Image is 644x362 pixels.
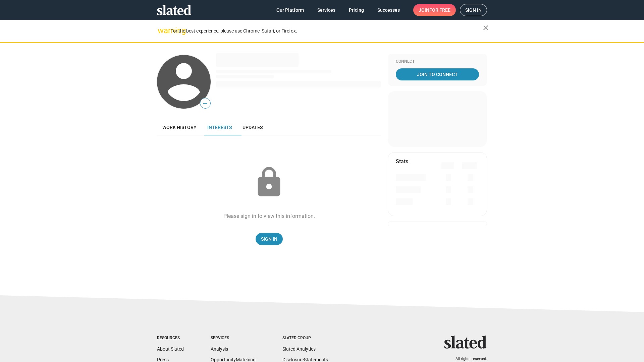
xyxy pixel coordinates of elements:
[157,119,202,135] a: Work history
[349,4,364,16] span: Pricing
[396,68,479,80] a: Join To Connect
[211,346,228,352] a: Analysis
[256,233,283,245] a: Sign In
[429,4,450,16] span: for free
[252,166,286,199] mat-icon: lock
[158,26,166,35] mat-icon: warning
[343,4,369,16] a: Pricing
[372,4,405,16] a: Successes
[202,119,237,135] a: Interests
[211,336,256,341] div: Services
[460,4,487,16] a: Sign in
[243,125,263,130] span: Updates
[377,4,400,16] span: Successes
[157,346,184,352] a: About Slated
[312,4,341,16] a: Services
[261,233,277,245] span: Sign In
[317,4,335,16] span: Services
[157,336,184,341] div: Resources
[282,346,316,352] a: Slated Analytics
[465,4,482,16] span: Sign in
[282,336,328,341] div: Slated Group
[271,4,309,16] a: Our Platform
[413,4,456,16] a: Joinfor free
[237,119,268,135] a: Updates
[276,4,304,16] span: Our Platform
[170,26,483,36] div: For the best experience, please use Chrome, Safari, or Firefox.
[200,99,210,108] span: —
[397,68,478,80] span: Join To Connect
[396,59,479,64] div: Connect
[396,158,408,165] mat-card-title: Stats
[162,125,197,130] span: Work history
[482,24,490,32] mat-icon: close
[207,125,232,130] span: Interests
[223,213,315,220] div: Please sign in to view this information.
[419,4,450,16] span: Join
